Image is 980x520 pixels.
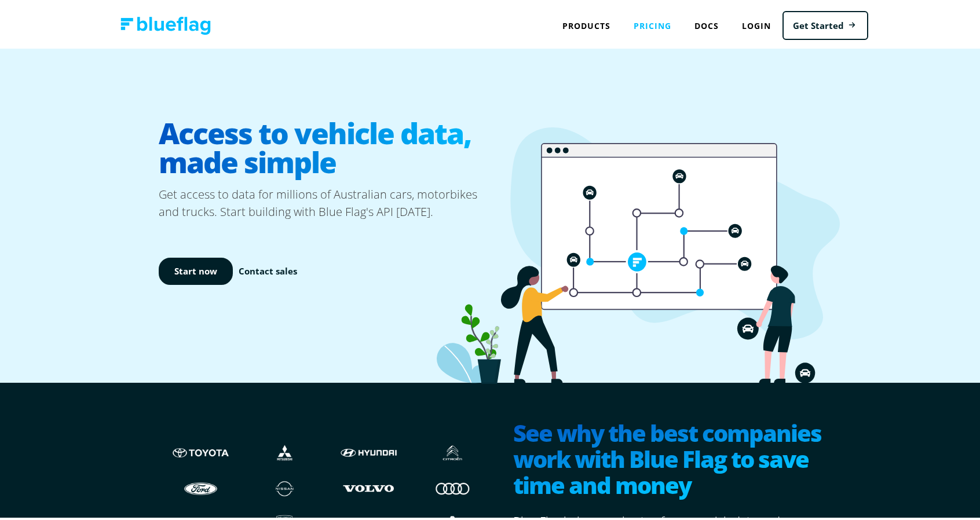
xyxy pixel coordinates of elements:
[254,440,315,462] img: Mistubishi logo
[422,475,483,497] img: Audi logo
[239,262,297,276] a: Contact sales
[159,184,495,218] p: Get access to data for millions of Australian cars, motorbikes and trucks. Start building with Bl...
[338,440,399,462] img: Hyundai logo
[170,440,231,462] img: Toyota logo
[170,475,231,497] img: Ford logo
[120,14,211,32] img: Blue Flag logo
[254,475,315,497] img: Nissan logo
[422,440,483,462] img: Citroen logo
[513,418,831,499] h2: See why the best companies work with Blue Flag to save time and money
[159,107,495,184] h1: Access to vehicle data, made simple
[782,9,868,38] a: Get Started
[159,255,233,283] a: Start now
[338,475,399,497] img: Volvo logo
[551,12,622,35] div: Products
[622,12,683,35] a: Pricing
[730,12,782,35] a: Login to Blue Flag application
[683,12,730,35] a: Docs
